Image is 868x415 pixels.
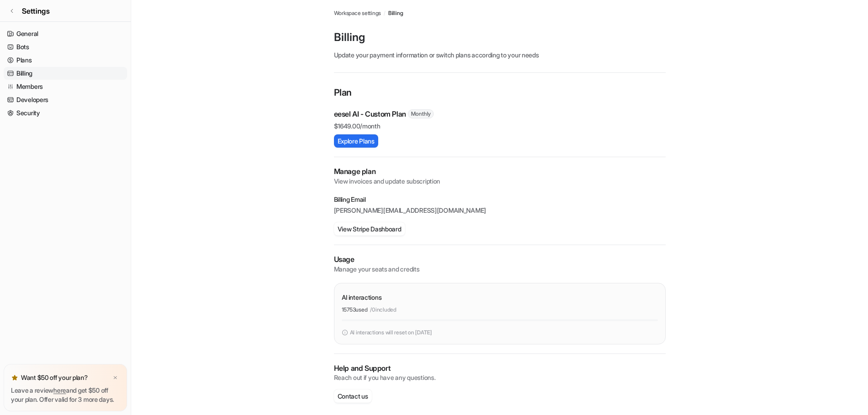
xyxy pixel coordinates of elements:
p: AI interactions [342,292,382,302]
p: Billing [334,30,666,45]
img: star [11,374,18,381]
a: Plans [4,54,127,67]
button: Contact us [334,389,372,403]
p: Usage [334,254,666,265]
a: Bots [4,41,127,53]
p: Want $50 off your plan? [21,373,88,382]
p: Update your payment information or switch plans according to your needs [334,50,666,60]
a: Billing [4,67,127,80]
a: Billing [388,9,403,17]
button: Explore Plans [334,134,378,148]
a: General [4,27,127,40]
h2: Manage plan [334,166,666,177]
p: $ 1649.00/month [334,121,666,131]
p: Plan [334,86,666,101]
a: Workspace settings [334,9,381,17]
p: Billing Email [334,195,666,204]
a: here [53,386,66,394]
p: Manage your seats and credits [334,265,666,274]
span: Settings [22,5,50,16]
p: AI interactions will reset on [DATE] [350,328,432,337]
p: Leave a review and get $50 off your plan. Offer valid for 3 more days. [11,386,120,404]
a: Members [4,80,127,93]
p: eesel AI - Custom Plan [334,108,406,119]
img: x [113,375,118,381]
a: Security [4,107,127,119]
p: / 0 included [370,306,396,314]
button: View Stripe Dashboard [334,222,405,236]
p: Reach out if you have any questions. [334,373,666,382]
p: 15753 used [342,306,368,314]
a: Developers [4,93,127,106]
p: [PERSON_NAME][EMAIL_ADDRESS][DOMAIN_NAME] [334,206,666,215]
p: Help and Support [334,363,666,374]
span: Monthly [408,109,434,118]
span: / [384,9,385,17]
p: View invoices and update subscription [334,177,666,186]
